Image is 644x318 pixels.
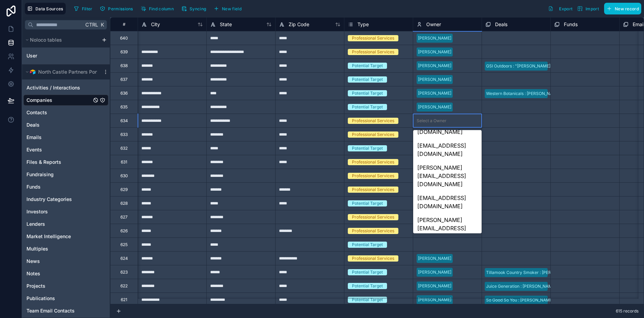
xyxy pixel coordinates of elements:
button: Syncing [179,3,208,14]
div: Professional Services [352,255,394,262]
div: 629 [120,187,128,192]
div: 633 [120,132,128,137]
button: Data Sources [25,3,66,14]
div: Professional Services [352,131,394,138]
button: Find column [138,3,176,14]
a: Syncing [179,3,211,14]
div: Professional Services [352,228,394,234]
a: New record [601,3,641,14]
div: Potential Target [352,104,383,110]
div: 636 [120,91,128,96]
div: [PERSON_NAME] [418,255,451,262]
span: 615 records [616,308,638,314]
div: Professional Services [352,35,394,41]
div: [PERSON_NAME] [418,104,451,110]
div: Select a Owner [417,118,447,124]
div: Potential Target [352,145,383,151]
span: Filter [82,6,93,11]
div: 626 [120,228,128,234]
div: 630 [120,173,128,179]
div: 622 [120,283,128,289]
div: 623 [120,269,128,275]
div: Potential Target [352,283,383,289]
span: Permissions [108,6,133,11]
div: Potential Target [352,63,383,69]
div: So Good So You : [PERSON_NAME] , [PERSON_NAME] - Lead [486,297,604,303]
div: Potential Target [352,200,383,206]
span: New field [222,6,241,11]
div: [PERSON_NAME][EMAIL_ADDRESS][DOMAIN_NAME] [413,213,482,243]
div: [PERSON_NAME] [418,49,451,55]
button: Filter [71,3,95,14]
div: 637 [120,77,128,82]
span: Syncing [190,6,206,11]
a: Permissions [97,3,138,14]
div: [PERSON_NAME][EMAIL_ADDRESS][DOMAIN_NAME] [413,161,482,191]
div: [EMAIL_ADDRESS][DOMAIN_NAME] [413,191,482,213]
span: New record [615,6,639,11]
div: 638 [120,63,128,68]
div: Potential Target [352,297,383,303]
div: Professional Services [352,118,394,124]
div: 632 [120,146,128,151]
div: 621 [121,297,127,303]
div: [PERSON_NAME] [418,297,451,303]
div: Professional Services [352,159,394,165]
div: [PERSON_NAME] [418,269,451,275]
div: [EMAIL_ADDRESS][DOMAIN_NAME] [413,139,482,161]
span: Owner [426,21,441,28]
button: Permissions [97,3,135,14]
button: New record [604,3,641,14]
div: 639 [120,49,128,55]
span: State [220,21,232,28]
span: City [151,21,160,28]
div: [PERSON_NAME] [418,35,451,41]
span: Zip Code [289,21,309,28]
span: Data Sources [35,6,63,11]
span: Import [586,6,599,11]
div: Potential Target [352,90,383,96]
div: Professional Services [352,49,394,55]
span: Ctrl [85,20,99,29]
span: Deals [495,21,507,28]
div: Potential Target [352,269,383,275]
div: Potential Target [352,76,383,83]
div: Professional Services [352,214,394,220]
div: 631 [121,159,127,165]
button: Import [575,3,601,14]
span: K [100,22,105,27]
span: Funds [564,21,578,28]
div: [PERSON_NAME] [418,90,451,96]
div: 624 [120,256,128,261]
div: Potential Target [352,242,383,248]
div: [PERSON_NAME] [418,63,451,69]
div: Professional Services [352,173,394,179]
button: Export [546,3,575,14]
div: 635 [120,104,128,110]
div: 640 [120,35,128,41]
span: Export [559,6,572,11]
span: Find column [149,6,174,11]
div: Professional Services [352,187,394,193]
div: # [116,22,132,27]
div: [PERSON_NAME] [418,76,451,83]
div: 625 [120,242,128,247]
div: 628 [120,201,128,206]
span: Type [357,21,369,28]
button: New field [211,3,244,14]
div: [PERSON_NAME] [418,283,451,289]
div: 627 [120,214,128,220]
div: 634 [120,118,128,124]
